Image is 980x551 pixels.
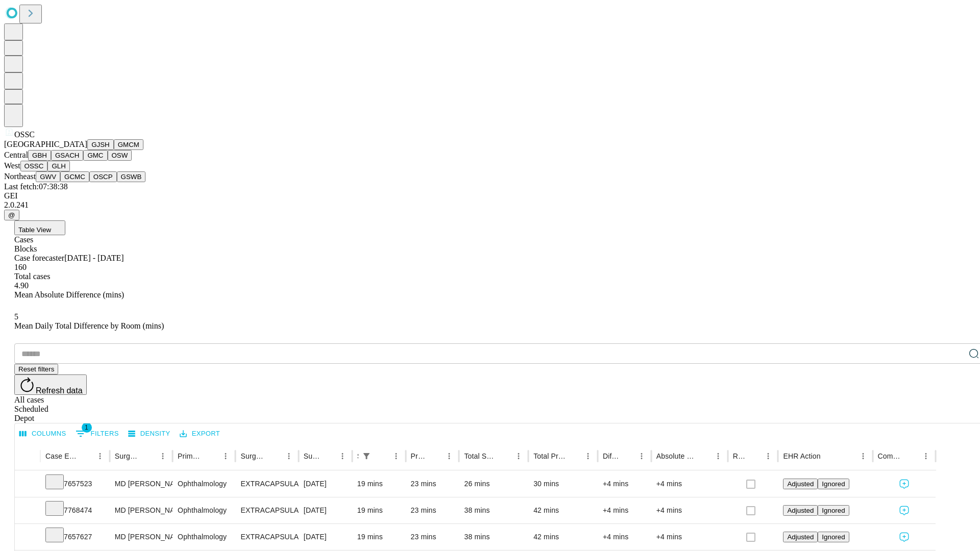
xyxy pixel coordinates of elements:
div: Absolute Difference [656,452,696,460]
button: Menu [856,449,870,463]
div: EHR Action [783,452,820,460]
span: 4.90 [14,281,29,290]
button: Show filters [359,449,374,463]
button: Sort [497,449,511,463]
div: MD [PERSON_NAME] [PERSON_NAME] Md [115,471,167,497]
button: Sort [428,449,442,463]
button: Menu [581,449,595,463]
button: Density [126,426,173,442]
div: Scheduled In Room Duration [357,452,358,460]
div: 38 mins [464,497,523,523]
button: Sort [904,449,919,463]
button: Show filters [73,425,121,442]
div: 30 mins [533,471,593,497]
span: 1 [82,422,92,433]
div: +4 mins [603,524,646,550]
button: Sort [79,449,93,463]
span: 5 [14,312,18,321]
button: OSCP [89,171,117,182]
button: Menu [282,449,296,463]
button: Select columns [17,426,69,442]
button: Menu [761,449,775,463]
div: 38 mins [464,524,523,550]
div: 2.0.241 [4,201,976,210]
button: Table View [14,220,65,235]
div: EXTRACAPSULAR CATARACT REMOVAL WITH [MEDICAL_DATA] [240,524,293,550]
button: GJSH [87,139,114,150]
div: Surgery Date [304,452,320,460]
div: Predicted In Room Duration [411,452,427,460]
div: 23 mins [411,471,454,497]
span: Ignored [822,507,845,514]
div: 23 mins [411,497,454,523]
div: Primary Service [178,452,203,460]
button: Expand [20,475,35,493]
button: GLH [47,161,69,171]
div: 1 active filter [359,449,374,463]
span: Case forecaster [14,254,64,262]
span: West [4,161,20,170]
button: Menu [156,449,170,463]
button: Adjusted [783,505,818,516]
div: [DATE] [304,524,347,550]
span: Central [4,151,28,159]
div: +4 mins [603,471,646,497]
span: Total cases [14,272,50,281]
div: Ophthalmology [178,471,230,497]
div: 19 mins [357,497,401,523]
button: Sort [204,449,218,463]
span: Northeast [4,172,36,181]
button: Refresh data [14,374,87,395]
button: Adjusted [783,532,818,542]
button: Sort [267,449,282,463]
button: GBH [28,150,51,161]
span: Mean Absolute Difference (mins) [14,290,124,299]
button: Expand [20,502,35,520]
button: Menu [218,449,233,463]
span: Adjusted [787,480,814,488]
span: Ignored [822,533,845,541]
div: Resolved in EHR [733,452,746,460]
span: Adjusted [787,533,814,541]
div: Comments [878,452,903,460]
div: Surgery Name [240,452,266,460]
button: GCMC [60,171,89,182]
button: Export [177,426,223,442]
span: Mean Daily Total Difference by Room (mins) [14,321,164,330]
button: @ [4,210,19,220]
button: Sort [567,449,581,463]
button: GWV [36,171,60,182]
div: EXTRACAPSULAR CATARACT REMOVAL WITH [MEDICAL_DATA] [240,497,293,523]
span: [DATE] - [DATE] [64,254,124,262]
span: Adjusted [787,507,814,514]
div: [DATE] [304,497,347,523]
div: Ophthalmology [178,497,230,523]
div: EXTRACAPSULAR CATARACT REMOVAL WITH [MEDICAL_DATA] [240,471,293,497]
span: Reset filters [18,365,54,373]
button: Expand [20,529,35,546]
button: Reset filters [14,364,58,374]
button: GSWB [117,171,146,182]
button: Sort [375,449,389,463]
div: Total Predicted Duration [533,452,566,460]
button: Ignored [818,479,849,489]
div: Ophthalmology [178,524,230,550]
div: Total Scheduled Duration [464,452,496,460]
button: OSSC [20,161,48,171]
div: 7657627 [45,524,105,550]
div: 7657523 [45,471,105,497]
span: 160 [14,263,27,271]
div: 42 mins [533,497,593,523]
div: MD [PERSON_NAME] [PERSON_NAME] Md [115,497,167,523]
div: [DATE] [304,471,347,497]
div: 19 mins [357,471,401,497]
div: 7768474 [45,497,105,523]
button: Menu [711,449,725,463]
div: Surgeon Name [115,452,140,460]
span: Table View [18,226,51,234]
div: +4 mins [656,524,723,550]
div: +4 mins [656,497,723,523]
button: Sort [697,449,711,463]
button: GMC [83,150,107,161]
div: +4 mins [603,497,646,523]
